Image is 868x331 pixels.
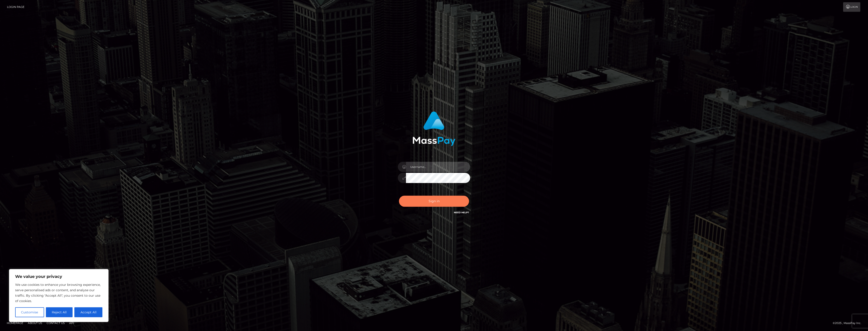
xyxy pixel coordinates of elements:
[406,162,470,172] input: Username...
[399,196,469,207] button: Sign in
[67,319,76,326] a: API
[15,274,102,279] p: We value your privacy
[454,211,469,214] a: Need Help?
[7,2,24,12] a: Login Page
[46,307,73,317] button: Reject All
[413,111,455,146] img: MassPay Login
[74,307,102,317] button: Accept All
[15,307,44,317] button: Customise
[5,319,25,326] a: Homepage
[843,2,860,12] a: Login
[45,319,66,326] a: Contact Us
[26,319,44,326] a: About Us
[15,282,102,304] p: We use cookies to enhance your browsing experience, serve personalised ads or content, and analys...
[9,269,108,322] div: We value your privacy
[833,321,865,326] div: © 2025 , MassPay Inc.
